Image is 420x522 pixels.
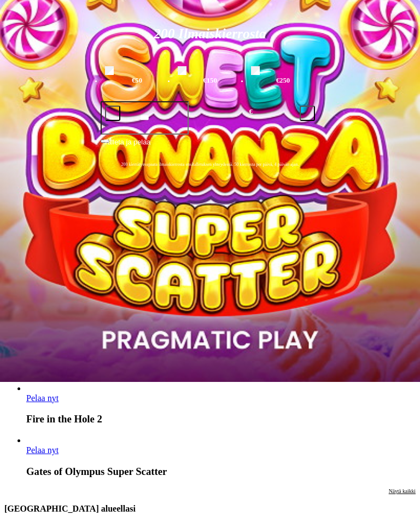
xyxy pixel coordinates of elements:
[300,106,315,121] button: plus icon
[102,65,172,96] label: €50
[26,445,59,455] a: Gates of Olympus Super Scatter
[26,393,59,403] span: Pelaa nyt
[104,137,150,156] span: Talleta ja pelaa
[109,136,113,142] span: €
[248,65,318,96] label: €250
[4,503,136,514] h3: [GEOGRAPHIC_DATA] alueellasi
[26,393,59,403] a: Fire in the Hole 2
[105,106,120,121] button: minus icon
[175,65,244,96] label: €150
[249,107,253,117] span: €
[389,488,416,494] span: Näytä kaikki
[101,136,319,157] button: Talleta ja pelaa
[26,445,59,455] span: Pelaa nyt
